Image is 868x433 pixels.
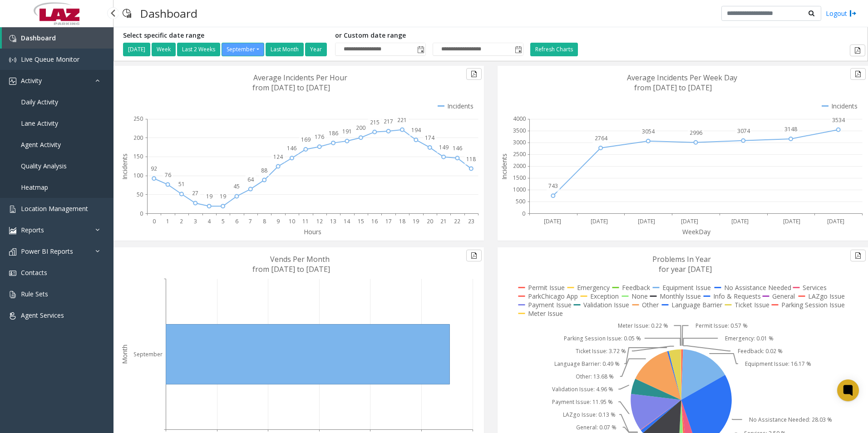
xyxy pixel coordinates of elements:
[466,68,482,80] button: Export to pdf
[399,217,405,225] text: 18
[552,385,613,393] text: Validation Issue: 4.96 %
[222,217,225,225] text: 5
[180,217,183,225] text: 2
[548,182,558,190] text: 743
[563,411,616,418] text: LAZgo Issue: 0.13 %
[832,116,845,124] text: 3534
[513,43,523,56] span: Toggle popup
[370,118,380,126] text: 215
[263,217,266,225] text: 8
[466,250,482,261] button: Export to pdf
[576,347,626,355] text: Ticket Issue: 3.72 %
[544,217,561,225] text: [DATE]
[21,76,42,85] span: Activity
[749,416,832,423] text: No Assistance Needed: 28.03 %
[513,174,526,182] text: 1500
[233,182,240,190] text: 45
[21,290,48,298] span: Rule Sets
[304,227,321,236] text: Hours
[468,217,474,225] text: 23
[618,322,668,330] text: Meter Issue: 0.22 %
[826,9,857,18] a: Logout
[151,165,157,172] text: 92
[152,43,176,56] button: Week
[123,43,150,56] button: [DATE]
[850,68,866,80] button: Export to pdf
[9,56,16,64] img: 'icon'
[301,136,311,143] text: 169
[21,119,58,128] span: Lane Activity
[9,270,16,277] img: 'icon'
[681,217,698,225] text: [DATE]
[220,192,226,200] text: 19
[252,83,330,93] text: from [DATE] to [DATE]
[513,127,526,134] text: 3500
[249,217,252,225] text: 7
[9,291,16,298] img: 'icon'
[827,217,844,225] text: [DATE]
[745,360,811,368] text: Equipment Issue: 16.17 %
[695,322,748,330] text: Permit Issue: 0.57 %
[530,43,578,56] button: Refresh Charts
[335,32,523,39] h5: or Custom date range
[513,150,526,158] text: 2500
[576,423,616,431] text: General: 0.07 %
[261,167,267,174] text: 88
[270,254,330,264] text: Vends Per Month
[413,217,419,225] text: 19
[315,133,324,141] text: 176
[133,350,163,358] text: September
[21,311,64,320] span: Agent Services
[371,217,378,225] text: 16
[595,134,608,142] text: 2764
[738,347,783,355] text: Feedback: 0.02 %
[737,127,750,135] text: 3074
[21,247,73,256] span: Power BI Reports
[247,176,254,183] text: 64
[222,43,264,56] button: September
[153,217,156,225] text: 0
[513,186,526,193] text: 1000
[2,27,113,49] a: Dashboard
[358,217,364,225] text: 15
[123,2,131,25] img: pageIcon
[850,250,866,261] button: Export to pdf
[9,35,16,42] img: 'icon'
[207,217,211,225] text: 4
[690,129,702,137] text: 2996
[177,43,220,56] button: Last 2 Weeks
[273,153,283,161] text: 124
[21,204,88,213] span: Location Management
[642,128,655,135] text: 3054
[329,129,338,137] text: 186
[194,217,197,225] text: 3
[415,43,425,56] span: Toggle popup
[576,373,614,380] text: Other: 13.68 %
[133,153,143,160] text: 150
[356,124,365,132] text: 200
[682,227,711,236] text: WeekDay
[253,73,347,83] text: Average Incidents Per Hour
[252,264,330,274] text: from [DATE] to [DATE]
[165,171,171,179] text: 76
[133,115,143,123] text: 250
[425,134,435,142] text: 174
[516,197,525,205] text: 500
[330,217,336,225] text: 13
[305,43,327,56] button: Year
[302,217,309,225] text: 11
[440,217,447,225] text: 21
[9,78,16,85] img: 'icon'
[9,248,16,256] img: 'icon'
[850,44,865,56] button: Export to pdf
[522,210,525,217] text: 0
[849,9,857,18] img: logout
[9,206,16,213] img: 'icon'
[627,73,737,83] text: Average Incidents Per Week Day
[166,217,169,225] text: 1
[206,192,212,200] text: 19
[564,335,641,342] text: Parking Session Issue: 0.05 %
[21,55,79,64] span: Live Queue Monitor
[427,217,433,225] text: 20
[342,128,352,135] text: 191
